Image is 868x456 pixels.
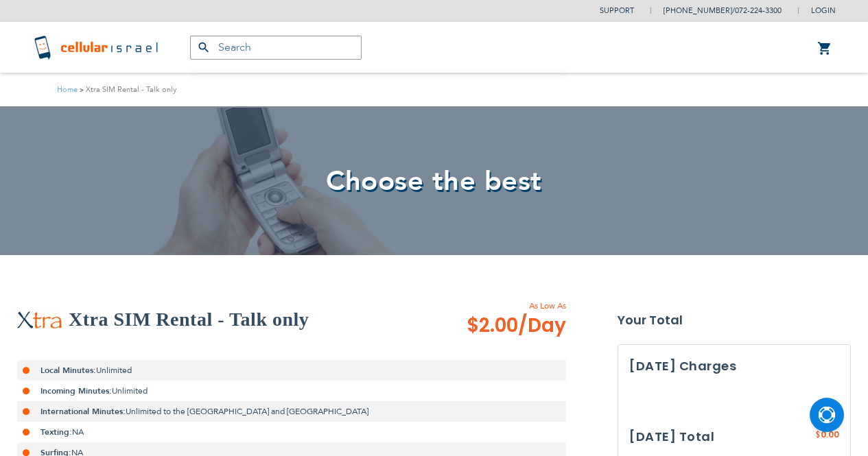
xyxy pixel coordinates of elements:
[40,365,96,376] strong: Local Minutes:
[17,311,62,328] img: Xtra SIM Rental - Talk only
[821,429,839,440] span: 0.00
[78,83,176,96] li: Xtra SIM Rental - Talk only
[17,360,566,381] li: Unlimited
[40,406,126,417] strong: International Minutes:
[618,310,851,331] strong: Your Total
[629,356,839,376] h3: [DATE] Charges
[430,300,566,312] span: As Low As
[69,306,309,333] h2: Xtra SIM Rental - Talk only
[467,312,566,339] span: $2.00
[40,427,72,437] strong: Texting:
[40,385,112,396] strong: Incoming Minutes:
[664,5,732,16] a: [PHONE_NUMBER]
[17,401,566,422] li: Unlimited to the [GEOGRAPHIC_DATA] and [GEOGRAPHIC_DATA]
[17,381,566,401] li: Unlimited
[629,427,714,447] h3: [DATE] Total
[815,429,821,442] span: $
[326,163,542,200] span: Choose the best
[17,422,566,442] li: NA
[33,34,163,61] img: Cellular Israel
[190,36,362,60] input: Search
[811,5,836,16] span: Login
[735,5,782,16] a: 072-224-3300
[57,84,78,95] a: Home
[600,5,634,16] a: Support
[650,1,782,21] li: /
[518,312,566,339] span: /Day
